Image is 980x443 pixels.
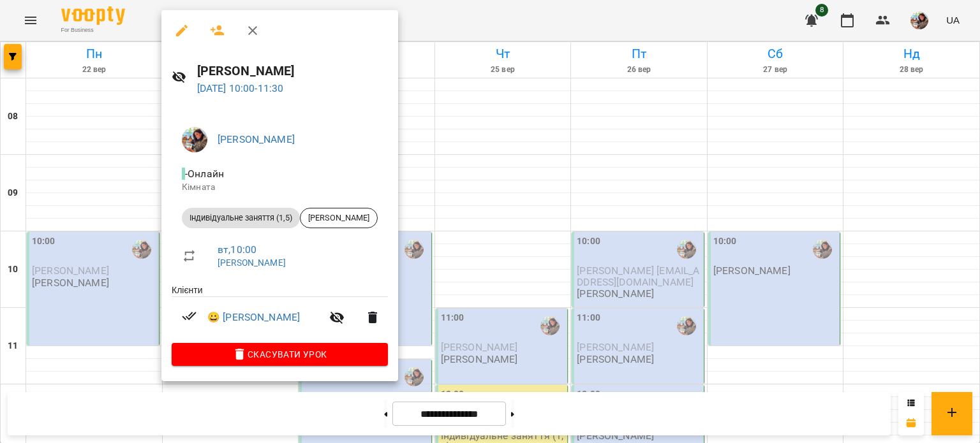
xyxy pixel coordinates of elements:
a: [PERSON_NAME] [218,133,295,145]
span: [PERSON_NAME] [301,212,377,224]
div: [PERSON_NAME] [300,208,378,228]
a: вт , 10:00 [218,243,256,256]
button: Скасувати Урок [172,343,388,366]
span: Скасувати Урок [182,347,378,362]
h6: [PERSON_NAME] [197,61,388,81]
a: [DATE] 10:00-11:30 [197,82,284,94]
a: 😀 [PERSON_NAME] [207,310,300,325]
ul: Клієнти [172,284,388,343]
img: 8f0a5762f3e5ee796b2308d9112ead2f.jpeg [182,127,207,152]
span: - Онлайн [182,168,226,180]
p: Кімната [182,181,378,194]
a: [PERSON_NAME] [218,258,286,268]
svg: Візит сплачено [182,309,197,324]
span: Індивідуальне заняття (1,5) [182,212,300,224]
